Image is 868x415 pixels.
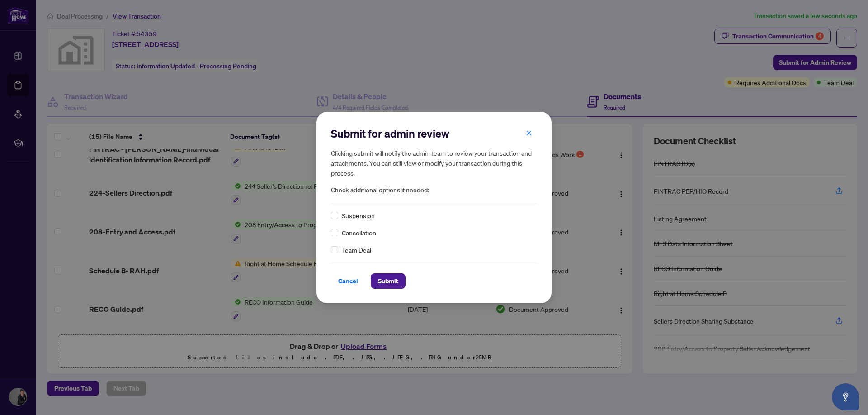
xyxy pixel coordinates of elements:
[331,185,537,196] span: Check additional options if needed:
[342,210,375,220] span: Suspension
[342,228,376,238] span: Cancellation
[331,126,537,141] h2: Submit for admin review
[331,273,365,289] button: Cancel
[338,274,358,288] span: Cancel
[371,273,406,289] button: Submit
[378,274,398,288] span: Submit
[832,383,859,410] button: Open asap
[526,130,532,136] span: close
[342,245,371,255] span: Team Deal
[331,148,537,178] h5: Clicking submit will notify the admin team to review your transaction and attachments. You can st...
